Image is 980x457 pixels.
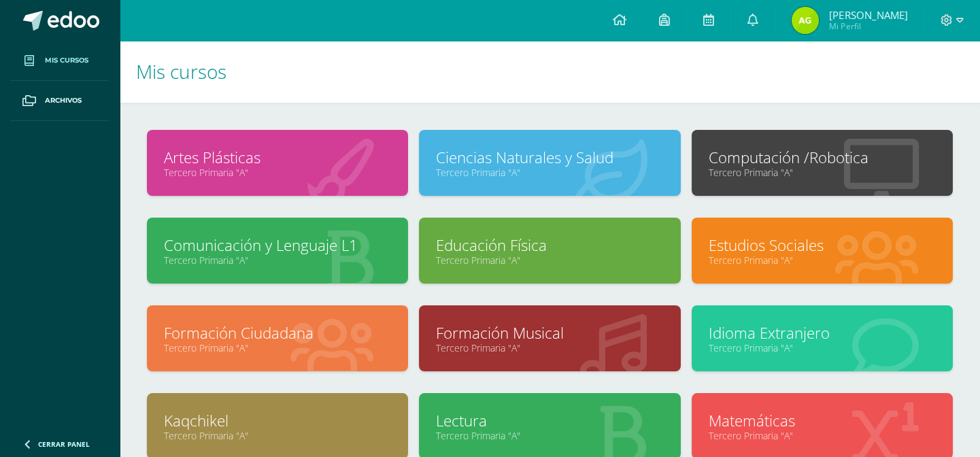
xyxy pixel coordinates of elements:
[45,95,82,106] span: Archivos
[792,7,819,34] img: 7f81f4ba5cc2156d4da63f1ddbdbb887.png
[436,341,663,354] a: Tercero Primaria "A"
[829,20,907,32] span: Mi Perfil
[38,439,90,449] span: Cerrar panel
[436,235,663,256] a: Educación Física
[709,147,936,168] a: Computación /Robotica
[436,254,663,267] a: Tercero Primaria "A"
[436,166,663,179] a: Tercero Primaria "A"
[709,254,936,267] a: Tercero Primaria "A"
[164,166,391,179] a: Tercero Primaria "A"
[709,166,936,179] a: Tercero Primaria "A"
[709,322,936,343] a: Idioma Extranjero
[709,341,936,354] a: Tercero Primaria "A"
[829,8,907,22] span: [PERSON_NAME]
[136,58,226,84] span: Mis cursos
[436,429,663,442] a: Tercero Primaria "A"
[164,254,391,267] a: Tercero Primaria "A"
[436,147,663,168] a: Ciencias Naturales y Salud
[164,341,391,354] a: Tercero Primaria "A"
[164,147,391,168] a: Artes Plásticas
[164,322,391,343] a: Formación Ciudadana
[45,55,88,66] span: Mis cursos
[436,322,663,343] a: Formación Musical
[11,81,109,121] a: Archivos
[436,410,663,431] a: Lectura
[709,235,936,256] a: Estudios Sociales
[164,429,391,442] a: Tercero Primaria "A"
[164,235,391,256] a: Comunicación y Lenguaje L1
[709,429,936,442] a: Tercero Primaria "A"
[11,41,109,81] a: Mis cursos
[164,410,391,431] a: Kaqchikel
[709,410,936,431] a: Matemáticas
